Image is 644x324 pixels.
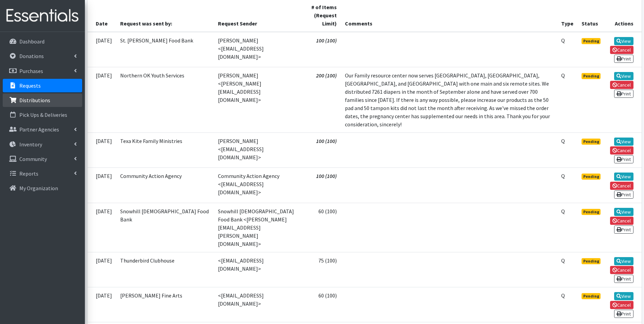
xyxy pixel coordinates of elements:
[116,203,214,252] td: Snowhill [DEMOGRAPHIC_DATA] Food Bank
[610,301,633,309] a: Cancel
[561,72,565,79] abbr: Quantity
[614,257,633,265] a: View
[561,292,565,299] abbr: Quantity
[614,37,633,45] a: View
[582,73,601,79] span: Pending
[214,252,305,287] td: <[EMAIL_ADDRESS][DOMAIN_NAME]>
[3,49,82,63] a: Donations
[305,32,341,67] td: 100 (100)
[582,258,601,264] span: Pending
[610,217,633,225] a: Cancel
[3,35,82,48] a: Dashboard
[305,168,341,203] td: 100 (100)
[19,111,67,118] p: Pick Ups & Deliveries
[614,292,633,300] a: View
[3,108,82,122] a: Pick Ups & Deliveries
[88,287,116,322] td: [DATE]
[19,97,50,104] p: Distributions
[610,266,633,274] a: Cancel
[3,167,82,180] a: Reports
[3,64,82,78] a: Purchases
[88,203,116,252] td: [DATE]
[19,185,58,192] p: My Organization
[561,257,565,264] abbr: Quantity
[88,32,116,67] td: [DATE]
[561,208,565,215] abbr: Quantity
[116,287,214,322] td: [PERSON_NAME] Fine Arts
[3,93,82,107] a: Distributions
[305,67,341,132] td: 200 (100)
[614,173,633,181] a: View
[19,170,38,177] p: Reports
[3,4,82,27] img: HumanEssentials
[3,181,82,195] a: My Organization
[582,293,601,299] span: Pending
[214,132,305,167] td: [PERSON_NAME] <[EMAIL_ADDRESS][DOMAIN_NAME]>
[341,67,557,132] td: Our Family resource center now serves [GEOGRAPHIC_DATA], [GEOGRAPHIC_DATA], [GEOGRAPHIC_DATA], an...
[3,123,82,136] a: Partner Agencies
[614,310,633,318] a: Print
[214,168,305,203] td: Community Action Agency <[EMAIL_ADDRESS][DOMAIN_NAME]>
[614,226,633,234] a: Print
[3,138,82,151] a: Inventory
[305,252,341,287] td: 75 (100)
[88,67,116,132] td: [DATE]
[561,138,565,144] abbr: Quantity
[19,156,47,162] p: Community
[19,141,42,148] p: Inventory
[561,173,565,179] abbr: Quantity
[614,90,633,98] a: Print
[88,252,116,287] td: [DATE]
[116,67,214,132] td: Northern OK Youth Services
[614,191,633,199] a: Print
[116,132,214,167] td: Texa Kite Family Ministries
[610,146,633,155] a: Cancel
[610,81,633,89] a: Cancel
[116,252,214,287] td: Thunderbird Clubhouse
[3,79,82,92] a: Requests
[582,38,601,44] span: Pending
[582,174,601,180] span: Pending
[19,82,41,89] p: Requests
[88,132,116,167] td: [DATE]
[3,152,82,166] a: Community
[582,139,601,145] span: Pending
[561,37,565,44] abbr: Quantity
[116,168,214,203] td: Community Action Agency
[614,208,633,216] a: View
[614,155,633,163] a: Print
[214,32,305,67] td: [PERSON_NAME] <[EMAIL_ADDRESS][DOMAIN_NAME]>
[614,138,633,146] a: View
[614,55,633,63] a: Print
[214,203,305,252] td: Snowhill [DEMOGRAPHIC_DATA] Food Bank <[PERSON_NAME][EMAIL_ADDRESS][PERSON_NAME][DOMAIN_NAME]>
[305,203,341,252] td: 60 (100)
[214,67,305,132] td: [PERSON_NAME] <[PERSON_NAME][EMAIL_ADDRESS][DOMAIN_NAME]>
[582,209,601,215] span: Pending
[19,68,43,74] p: Purchases
[305,132,341,167] td: 100 (100)
[614,275,633,283] a: Print
[19,53,44,59] p: Donations
[305,287,341,322] td: 60 (100)
[614,72,633,80] a: View
[88,168,116,203] td: [DATE]
[610,182,633,190] a: Cancel
[19,38,44,45] p: Dashboard
[214,287,305,322] td: <[EMAIL_ADDRESS][DOMAIN_NAME]>
[19,126,59,133] p: Partner Agencies
[116,32,214,67] td: St. [PERSON_NAME] Food Bank
[610,46,633,54] a: Cancel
